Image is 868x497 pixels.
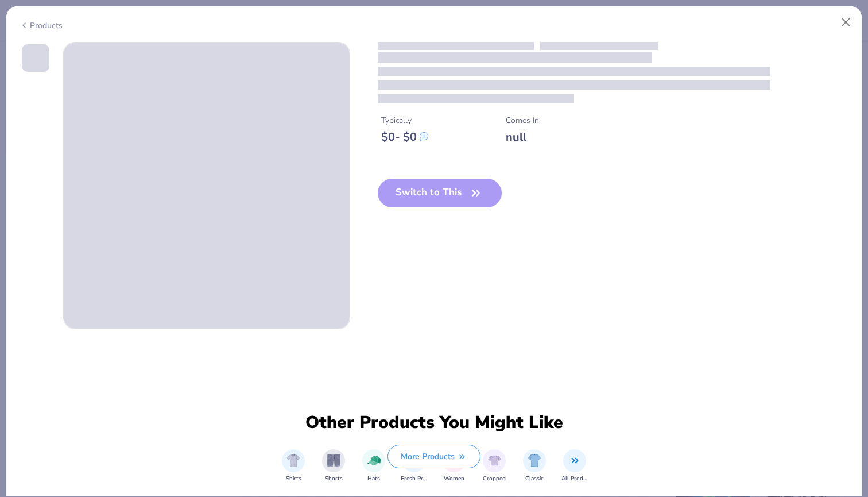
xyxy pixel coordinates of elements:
[528,454,541,467] img: Classic Image
[362,449,385,483] div: filter for Hats
[298,413,570,433] div: Other Products You Might Like
[322,449,345,483] div: filter for Shorts
[322,449,345,483] button: filter button
[561,449,588,483] div: filter for All Products
[20,20,63,32] div: Products
[506,114,539,126] div: Comes In
[287,454,300,467] img: Shirts Image
[488,454,501,467] img: Cropped Image
[381,130,428,144] div: $ 0 - $ 0
[381,114,428,126] div: Typically
[483,449,506,483] div: filter for Cropped
[387,445,480,468] button: More Products
[367,454,381,467] img: Hats Image
[523,449,546,483] button: filter button
[568,454,582,467] img: All Products Image
[483,449,506,483] button: filter button
[506,130,539,144] div: null
[327,454,340,467] img: Shorts Image
[523,449,546,483] div: filter for Classic
[835,11,857,33] button: Close
[362,449,385,483] button: filter button
[282,449,305,483] div: filter for Shirts
[282,449,305,483] button: filter button
[561,449,588,483] button: filter button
